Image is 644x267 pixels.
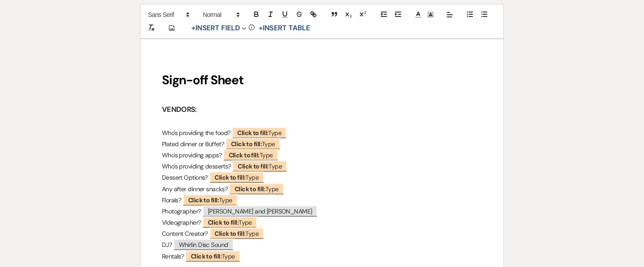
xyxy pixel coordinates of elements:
[162,218,201,226] span: Videographer?
[162,196,182,204] span: Florals?
[229,183,284,194] span: Type
[223,149,278,160] span: Type
[259,25,263,32] span: +
[229,151,260,159] b: Click to fill:
[208,218,239,226] b: Click to fill:
[425,9,437,20] span: Text Background Color
[444,9,456,20] span: Alignment
[162,239,482,251] p: DJ?
[188,23,250,33] button: Insert Field
[162,105,197,114] strong: VENDORS:
[256,23,313,33] button: +Insert Table
[173,239,234,250] span: Whirlin Disc Sound
[199,9,243,20] span: Header Formats
[162,251,482,262] p: Rentals?
[162,150,482,161] p: Who's providing apps?
[215,173,246,181] b: Click to fill:
[237,129,268,137] b: Click to fill:
[215,230,246,238] b: Click to fill:
[162,72,244,88] strong: Sign-off Sheet
[186,251,240,262] span: Type
[235,185,265,193] b: Click to fill:
[210,228,264,239] span: Type
[162,184,482,195] p: Any after dinner snacks?
[162,139,482,150] p: Plated dinner or Buffet?
[232,127,287,138] span: Type
[226,138,281,149] span: Type
[162,127,482,139] p: Who's providing the food?
[231,140,262,148] b: Click to fill:
[191,25,195,32] span: +
[183,194,238,205] span: Type
[238,162,268,170] b: Click to fill:
[412,9,425,20] span: Text Color
[210,172,264,183] span: Type
[188,196,219,204] b: Click to fill:
[162,207,201,215] span: Photographer?
[162,161,482,172] p: Who's providing desserts?
[162,230,208,238] span: Content Creator?
[232,160,287,172] span: Type
[202,205,318,217] span: [PERSON_NAME] and [PERSON_NAME]
[162,172,482,183] p: Dessert Options?
[202,217,257,228] span: Type
[191,252,222,260] b: Click to fill:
